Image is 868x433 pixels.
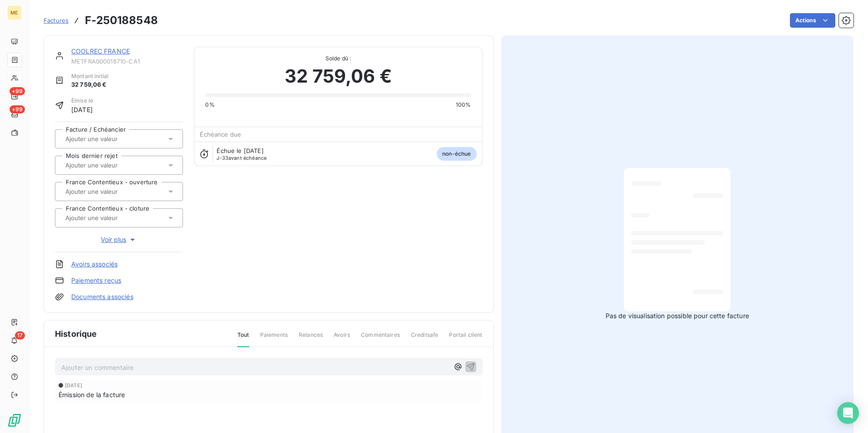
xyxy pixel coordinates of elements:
[837,402,859,424] div: Open Intercom Messenger
[71,47,130,55] a: COOLREC FRANCE
[71,105,93,114] span: [DATE]
[217,147,263,154] span: Échue le [DATE]
[71,80,108,89] span: 32 759,06 €
[10,105,25,113] span: +99
[7,5,22,20] div: ME
[44,17,69,24] span: Factures
[285,63,392,90] span: 32 759,06 €
[606,311,749,320] span: Pas de visualisation possible pour cette facture
[64,161,156,169] input: Ajouter une valeur
[200,131,241,138] span: Échéance due
[456,101,471,109] span: 100%
[411,331,439,346] span: Creditsafe
[71,72,108,80] span: Montant initial
[790,13,835,28] button: Actions
[101,235,137,244] span: Voir plus
[7,413,22,428] img: Logo LeanPay
[71,58,183,65] span: METFRA000018710-CA1
[299,331,323,346] span: Relances
[334,331,350,346] span: Avoirs
[59,390,125,399] span: Émission de la facture
[15,331,25,340] span: 17
[55,235,183,245] button: Voir plus
[217,155,228,161] span: J-33
[237,331,249,347] span: Tout
[437,147,476,161] span: non-échue
[449,331,482,346] span: Portail client
[44,16,69,25] a: Factures
[71,292,133,301] a: Documents associés
[260,331,288,346] span: Paiements
[64,135,156,143] input: Ajouter une valeur
[85,12,158,29] h3: F-250188548
[71,97,93,105] span: Émise le
[217,155,266,161] span: avant échéance
[205,101,214,109] span: 0%
[64,187,156,196] input: Ajouter une valeur
[64,214,156,222] input: Ajouter une valeur
[55,328,97,340] span: Historique
[71,260,118,269] a: Avoirs associés
[361,331,400,346] span: Commentaires
[10,87,25,95] span: +99
[71,276,121,285] a: Paiements reçus
[205,54,471,63] span: Solde dû :
[65,383,82,388] span: [DATE]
